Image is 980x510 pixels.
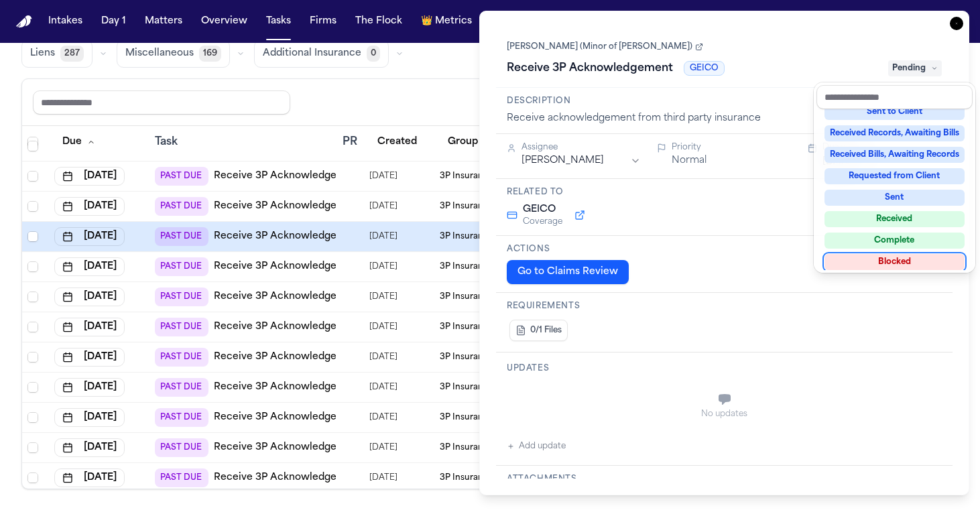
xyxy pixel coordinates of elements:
div: Sent to Client [824,104,965,120]
button: Overview [196,9,253,34]
button: crownMetrics [416,9,477,34]
div: Received [824,211,965,227]
span: PAST DUE [155,468,208,487]
span: Select row [27,412,38,423]
a: Receive 3P Acknowledgement [214,411,362,424]
button: [DATE] [54,378,125,397]
button: Tasks [261,9,296,34]
span: Additional Insurance [263,47,361,60]
span: PAST DUE [155,197,208,216]
a: Firms [304,9,342,34]
span: PAST DUE [155,227,208,246]
div: Blocked [824,254,965,270]
button: [DATE] [54,408,125,427]
div: Received Bills, Awaiting Records [824,147,965,163]
span: 9/25/2025, 12:09:18 PM [369,378,397,397]
button: Miscellaneous169 [117,40,230,68]
span: PAST DUE [155,318,208,336]
span: PAST DUE [155,288,208,306]
span: 3P Insurance [440,472,493,483]
span: 9/2/2025, 9:28:29 AM [369,167,397,186]
span: PAST DUE [155,257,208,276]
span: 9/25/2025, 11:50:02 AM [369,468,397,487]
span: PAST DUE [155,408,208,427]
button: Group [440,130,499,154]
span: 9/11/2025, 10:00:36 AM [369,197,397,216]
span: PAST DUE [155,348,208,367]
span: Select row [27,141,38,151]
span: 3P Insurance [440,352,493,363]
a: Receive 3P Acknowledgement [214,441,362,454]
button: [DATE] [54,197,125,216]
span: 9/24/2025, 7:24:12 AM [369,438,397,457]
div: PR [343,134,359,150]
button: [DATE] [54,348,125,367]
button: Additional Insurance0 [254,40,389,68]
span: Select row [27,171,38,182]
span: Select all [27,137,38,147]
span: Select row [27,201,38,212]
div: Requested from Client [824,168,965,184]
div: Task [155,134,332,150]
button: Created [369,130,425,154]
a: Receive 3P Acknowledgement [214,260,362,273]
button: Day 1 [96,9,131,34]
span: Select row [27,352,38,363]
span: 3P Insurance [440,201,493,212]
span: 9/11/2025, 9:56:04 AM [369,288,397,306]
a: Receive 3P Acknowledgement [214,320,362,334]
span: 3P Insurance [440,231,493,242]
span: 9/15/2025, 8:46:52 PM [369,408,397,427]
button: [DATE] [54,318,125,336]
div: Sent [824,190,965,206]
button: [DATE] [54,288,125,306]
button: Matters [139,9,188,34]
span: Select row [27,261,38,272]
a: Receive 3P Acknowledgement [214,471,362,485]
span: Select row [27,292,38,302]
span: PAST DUE [155,378,208,397]
button: [DATE] [54,167,125,186]
a: Receive 3P Acknowledgement [214,170,362,183]
span: Select row [27,231,38,242]
span: 3P Insurance [440,171,493,182]
a: Intakes [43,9,88,34]
span: Miscellaneous [125,47,194,60]
span: Select row [27,472,38,483]
span: 287 [60,46,84,62]
span: 9/25/2025, 12:09:23 PM [369,348,397,367]
span: 9/15/2025, 9:25:51 AM [369,318,397,336]
span: Select row [27,442,38,453]
span: PAST DUE [155,438,208,457]
span: 3P Insurance [440,412,493,423]
a: Receive 3P Acknowledgement [214,200,362,213]
span: Liens [30,47,55,60]
span: 169 [199,46,221,62]
span: 3P Insurance [440,261,493,272]
button: Due [54,130,103,154]
span: 3P Insurance [440,322,493,332]
span: 9/12/2025, 7:44:35 AM [369,257,397,276]
div: Received Records, Awaiting Bills [824,125,965,141]
span: PAST DUE [155,167,208,186]
a: Home [16,15,32,28]
span: 3P Insurance [440,382,493,393]
span: 3P Insurance [440,442,493,453]
span: 3P Insurance [440,292,493,302]
button: [DATE] [54,468,125,487]
span: Select row [27,382,38,393]
button: The Flock [350,9,408,34]
span: Pending [888,60,942,76]
button: Liens287 [21,40,93,68]
button: [DATE] [54,227,125,246]
div: Complete [824,233,965,249]
button: [DATE] [54,257,125,276]
button: [DATE] [54,438,125,457]
span: 0 [367,46,380,62]
a: Receive 3P Acknowledgement [214,290,362,304]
